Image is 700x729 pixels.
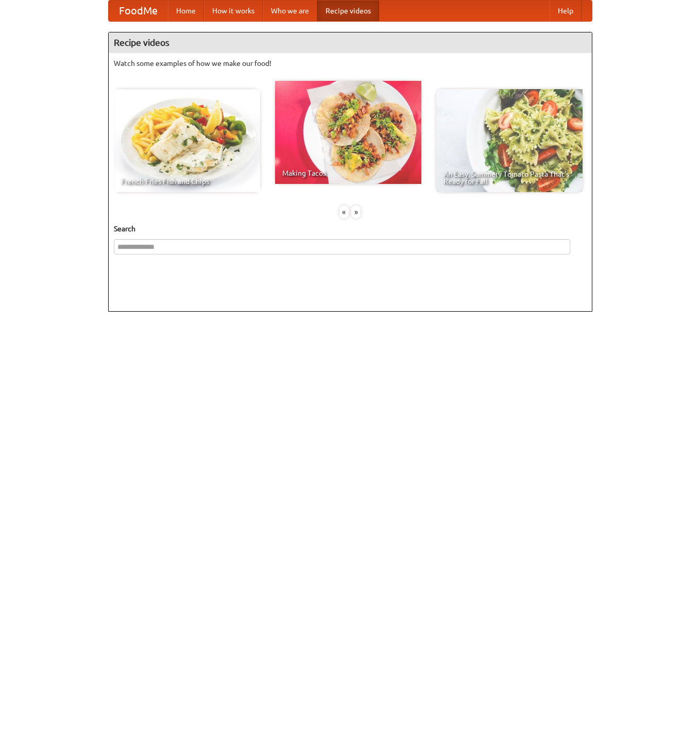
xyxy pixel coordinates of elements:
[339,206,349,218] div: «
[282,169,414,177] span: Making Tacos
[114,58,587,69] p: Watch some examples of how we make our food!
[550,1,582,21] a: Help
[436,89,583,192] a: An Easy, Summery Tomato Pasta That's Ready for Fall
[109,1,168,21] a: FoodMe
[317,1,379,21] a: Recipe videos
[121,178,253,185] span: French Fries Fish and Chips
[109,32,592,53] h4: Recipe videos
[275,81,421,184] a: Making Tacos
[443,171,575,185] span: An Easy, Summery Tomato Pasta That's Ready for Fall
[263,1,317,21] a: Who we are
[351,206,361,218] div: »
[168,1,204,21] a: Home
[114,89,260,192] a: French Fries Fish and Chips
[204,1,263,21] a: How it works
[114,224,587,234] h5: Search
